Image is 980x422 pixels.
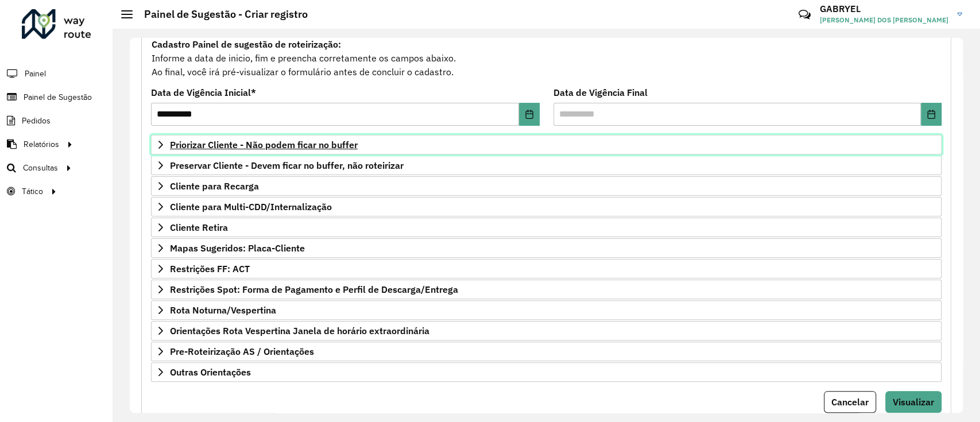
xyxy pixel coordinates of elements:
a: Cliente para Recarga [151,176,942,196]
a: Cliente para Multi-CDD/Internalização [151,197,942,216]
a: Orientações Rota Vespertina Janela de horário extraordinária [151,321,942,340]
span: Pedidos [22,115,51,127]
span: [PERSON_NAME] DOS [PERSON_NAME] [820,15,948,25]
span: Orientações Rota Vespertina Janela de horário extraordinária [170,326,429,335]
a: Cliente Retira [151,218,942,237]
h2: Painel de Sugestão - Criar registro [133,8,308,21]
div: Informe a data de inicio, fim e preencha corretamente os campos abaixo. Ao final, você irá pré-vi... [151,37,942,79]
span: Cliente Retira [170,223,228,232]
h3: GABRYEL [820,3,948,14]
button: Visualizar [885,391,942,413]
span: Cliente para Multi-CDD/Internalização [170,202,332,211]
span: Cancelar [831,396,869,408]
a: Restrições Spot: Forma de Pagamento e Perfil de Descarga/Entrega [151,280,942,299]
span: Cliente para Recarga [170,181,259,191]
span: Priorizar Cliente - Não podem ficar no buffer [170,140,358,149]
button: Choose Date [921,103,942,126]
a: Priorizar Cliente - Não podem ficar no buffer [151,135,942,154]
span: Preservar Cliente - Devem ficar no buffer, não roteirizar [170,161,404,170]
span: Pre-Roteirização AS / Orientações [170,347,314,356]
strong: Cadastro Painel de sugestão de roteirização: [152,38,341,50]
span: Restrições Spot: Forma de Pagamento e Perfil de Descarga/Entrega [170,285,458,294]
span: Mapas Sugeridos: Placa-Cliente [170,243,305,253]
a: Mapas Sugeridos: Placa-Cliente [151,238,942,258]
a: Outras Orientações [151,362,942,382]
a: Preservar Cliente - Devem ficar no buffer, não roteirizar [151,156,942,175]
a: Rota Noturna/Vespertina [151,300,942,320]
button: Choose Date [519,103,540,126]
button: Cancelar [824,391,876,413]
span: Outras Orientações [170,367,251,377]
span: Visualizar [893,396,934,408]
span: Restrições FF: ACT [170,264,250,273]
a: Restrições FF: ACT [151,259,942,278]
span: Painel de Sugestão [24,91,92,103]
span: Rota Noturna/Vespertina [170,305,276,315]
span: Consultas [23,162,58,174]
span: Painel [25,68,46,80]
label: Data de Vigência Inicial [151,86,256,99]
span: Relatórios [24,138,59,150]
a: Pre-Roteirização AS / Orientações [151,342,942,361]
label: Data de Vigência Final [553,86,648,99]
span: Tático [22,185,43,198]
a: Contato Rápido [792,2,817,27]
